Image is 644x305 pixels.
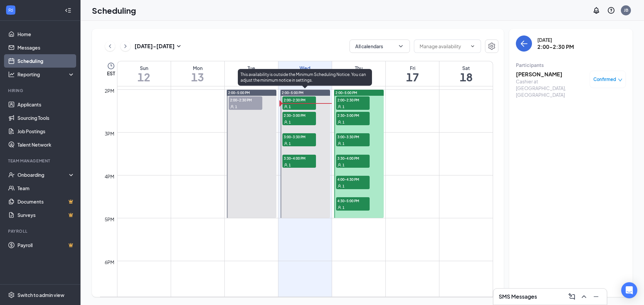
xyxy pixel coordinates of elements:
[289,120,291,125] span: 1
[117,71,171,83] h1: 12
[225,65,278,71] div: Tue
[337,206,341,210] svg: User
[499,293,537,300] h3: SMS Messages
[225,71,278,83] h1: 14
[103,258,116,266] div: 6pm
[618,78,623,82] span: down
[17,181,75,195] a: Team
[520,40,528,48] svg: ArrowLeft
[105,41,115,51] button: ChevronLeft
[335,90,357,95] span: 2:00-5:00 PM
[336,96,370,103] span: 2:00-2:30 PM
[278,65,332,71] div: Wed
[332,61,385,86] a: October 16, 2025
[592,6,600,14] svg: Notifications
[103,173,116,180] div: 4pm
[92,5,136,16] h1: Scheduling
[278,61,332,86] a: October 15, 2025
[17,54,75,68] a: Scheduling
[568,293,576,301] svg: ComposeMessage
[488,42,496,50] svg: Settings
[117,61,171,86] a: October 12, 2025
[17,292,64,298] div: Switch to admin view
[8,228,73,234] div: Payroll
[282,96,316,103] span: 2:00-2:30 PM
[579,291,589,302] button: ChevronUp
[537,43,574,51] h3: 2:00-2:30 PM
[17,125,75,138] a: Job Postings
[516,35,532,52] button: back-button
[225,61,278,86] a: October 14, 2025
[624,7,628,13] div: JB
[337,105,341,109] svg: User
[336,133,370,140] span: 3:00-3:30 PM
[171,61,224,86] a: October 13, 2025
[120,41,130,51] button: ChevronRight
[439,61,493,86] a: October 18, 2025
[284,142,288,146] svg: User
[350,40,410,53] button: All calendarsChevronDown
[289,104,291,109] span: 1
[289,163,291,167] span: 1
[342,184,344,188] span: 1
[386,65,439,71] div: Fri
[284,163,288,167] svg: User
[336,112,370,119] span: 2:30-3:00 PM
[17,195,75,208] a: DocumentsCrown
[107,62,115,70] svg: Clock
[332,65,385,71] div: Thu
[17,41,75,54] a: Messages
[238,69,372,86] div: This availability is outside the Minimum Scheduling Notice. You can adjust the minimum notice in ...
[8,88,73,93] div: Hiring
[516,78,586,98] div: Cashier at [GEOGRAPHIC_DATA], [GEOGRAPHIC_DATA]
[342,120,344,125] span: 1
[8,158,73,164] div: Team Management
[516,71,586,78] h3: [PERSON_NAME]
[117,65,171,71] div: Sun
[485,40,498,53] button: Settings
[516,62,626,68] div: Participants
[122,42,129,50] svg: ChevronRight
[337,184,341,188] svg: User
[342,104,344,109] span: 1
[175,42,183,50] svg: SmallChevronDown
[336,197,370,204] span: 4:30-5:00 PM
[336,176,370,182] span: 4:00-4:30 PM
[580,293,588,301] svg: ChevronUp
[337,142,341,146] svg: User
[342,205,344,210] span: 1
[342,163,344,167] span: 1
[284,120,288,124] svg: User
[171,71,224,83] h1: 13
[282,90,304,95] span: 2:00-5:00 PM
[386,71,439,83] h1: 17
[107,42,113,50] svg: ChevronLeft
[135,43,175,50] h3: [DATE] - [DATE]
[17,98,75,111] a: Applicants
[17,111,75,125] a: Sourcing Tools
[230,105,234,109] svg: User
[103,216,116,223] div: 5pm
[591,291,601,302] button: Minimize
[593,76,616,83] span: Confirmed
[17,27,75,41] a: Home
[284,105,288,109] svg: User
[107,70,115,77] span: EST
[17,171,69,178] div: Onboarding
[17,238,75,252] a: PayrollCrown
[537,36,574,43] div: [DATE]
[621,282,637,298] div: Open Intercom Messenger
[592,293,600,301] svg: Minimize
[282,112,316,119] span: 2:30-3:00 PM
[386,61,439,86] a: October 17, 2025
[289,141,291,146] span: 1
[229,96,262,103] span: 2:00-2:30 PM
[8,171,15,178] svg: UserCheck
[439,65,493,71] div: Sat
[337,120,341,124] svg: User
[397,43,404,50] svg: ChevronDown
[17,71,75,78] div: Reporting
[7,7,14,13] svg: WorkstreamLogo
[103,130,116,137] div: 3pm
